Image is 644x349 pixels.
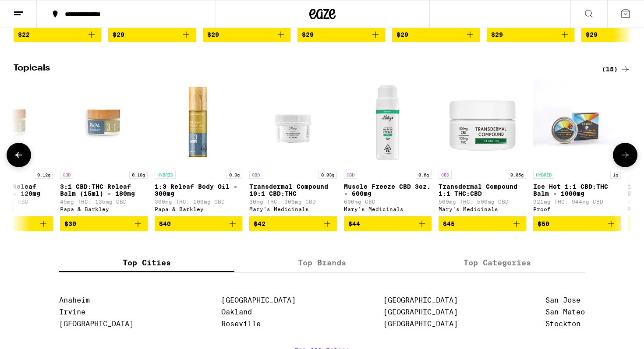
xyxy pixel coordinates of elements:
p: CBD [344,171,357,179]
button: Add to bag [533,216,621,231]
div: Mary's Medicinals [439,206,526,212]
p: Transdermal Compound 10:1 CBD:THC [249,183,337,197]
a: Anaheim [59,296,90,304]
h2: Topicals [14,64,587,74]
a: [GEOGRAPHIC_DATA] [383,320,458,328]
span: $45 [443,220,455,227]
span: $44 [348,220,360,227]
a: San Jose [545,296,580,304]
a: [GEOGRAPHIC_DATA] [383,308,458,316]
img: Mary's Medicinals - Transdermal Compound 1:1 THC:CBD [439,79,526,166]
a: San Mateo [545,308,585,316]
button: Add to bag [344,216,432,231]
span: Hi. Need any help? [5,6,63,13]
a: [GEOGRAPHIC_DATA] [383,296,458,304]
span: $29 [113,31,124,38]
p: Transdermal Compound 1:1 THC:CBD [439,183,526,197]
div: Papa & Barkley [155,206,242,212]
a: Open page for Transdermal Compound 10:1 CBD:THC from Mary's Medicinals [249,79,337,216]
p: Muscle Freeze CBD 3oz. - 600mg [344,183,432,197]
p: HYBRID [533,171,554,179]
div: Papa & Barkley [60,206,148,212]
img: Papa & Barkley - 1:3 Releaf Body Oil - 300mg [155,79,242,166]
p: 600mg CBD [344,199,432,204]
p: 0.12g [35,171,53,179]
p: HYBRID [155,171,176,179]
p: 300mg THC: 100mg CBD [155,199,242,204]
button: Add to bag [392,27,480,42]
p: CBD [439,171,452,179]
span: $42 [254,220,265,227]
label: Top Cities [59,253,234,272]
span: $29 [491,31,503,38]
p: 921mg THC: 944mg CBD [533,199,621,204]
button: Add to bag [203,27,290,42]
span: $29 [302,31,314,38]
a: Open page for 1:3 Releaf Body Oil - 300mg from Papa & Barkley [155,79,242,216]
span: $29 [396,31,408,38]
button: Add to bag [108,27,196,42]
p: 0.05g [508,171,526,179]
span: $40 [159,220,171,227]
p: 0.18g [129,171,148,179]
button: Add to bag [60,216,148,231]
p: 1g [610,171,621,179]
span: $30 [64,220,76,227]
p: CBD [249,171,262,179]
p: 0.3g [226,171,242,179]
p: 1:3 Releaf Body Oil - 300mg [155,183,242,197]
a: (15) [602,64,630,74]
div: Mary's Medicinals [249,206,337,212]
p: 500mg THC: 500mg CBD [439,199,526,204]
div: Mary's Medicinals [344,206,432,212]
button: Add to bag [155,216,242,231]
p: 0.6g [416,171,432,179]
a: Oakland [221,308,252,316]
a: Open page for Ice Hot 1:1 CBD:THC Balm - 1000mg from Proof [533,79,621,216]
p: 45mg THC: 135mg CBD [60,199,148,204]
div: tabs [59,253,585,272]
button: Add to bag [487,27,574,42]
p: CBD [60,171,73,179]
p: 30mg THC: 300mg CBD [249,199,337,204]
span: $22 [18,31,30,38]
button: Add to bag [439,216,526,231]
span: $60 [632,220,644,227]
button: Add to bag [14,27,101,42]
p: 3:1 CBD:THC Releaf Balm (15ml) - 180mg [60,183,148,197]
img: Mary's Medicinals - Muscle Freeze CBD 3oz. - 600mg [344,79,432,166]
button: Add to bag [297,27,385,42]
button: Add to bag [249,216,337,231]
img: Proof - Ice Hot 1:1 CBD:THC Balm - 1000mg [533,79,621,166]
a: [GEOGRAPHIC_DATA] [221,296,296,304]
a: Open page for 3:1 CBD:THC Releaf Balm (15ml) - 180mg from Papa & Barkley [60,79,148,216]
img: Papa & Barkley - 3:1 CBD:THC Releaf Balm (15ml) - 180mg [60,79,148,166]
a: Open page for Muscle Freeze CBD 3oz. - 600mg from Mary's Medicinals [344,79,432,216]
span: $29 [207,31,219,38]
a: Irvine [59,308,85,316]
p: 0.03g [318,171,337,179]
a: [GEOGRAPHIC_DATA] [59,320,134,328]
a: Roseville [221,320,261,328]
a: Stockton [545,320,580,328]
p: Ice Hot 1:1 CBD:THC Balm - 1000mg [533,183,621,197]
label: Top Brands [234,253,410,272]
img: Mary's Medicinals - Transdermal Compound 10:1 CBD:THC [260,79,326,166]
a: Open page for Transdermal Compound 1:1 THC:CBD from Mary's Medicinals [439,79,526,216]
div: Proof [533,206,621,212]
span: $29 [586,31,598,38]
span: $50 [538,220,549,227]
label: Top Categories [410,253,585,272]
